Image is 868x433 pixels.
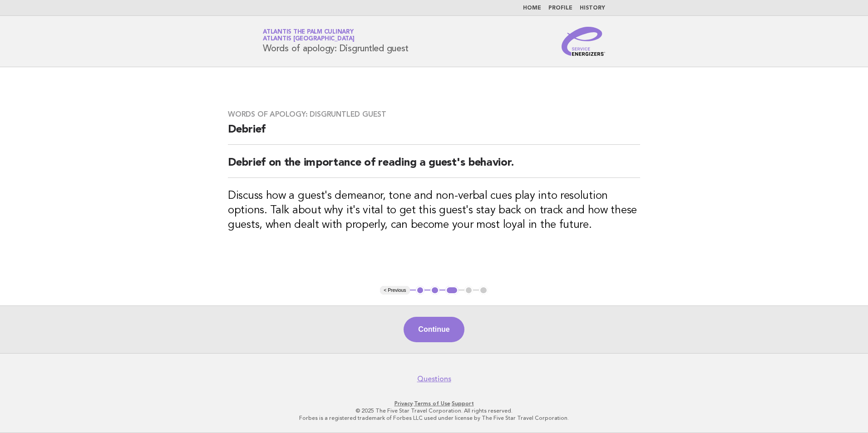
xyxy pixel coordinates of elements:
[430,286,439,295] button: 2
[452,400,474,407] a: Support
[380,286,409,295] button: < Previous
[228,123,640,145] h2: Debrief
[580,5,605,11] a: History
[228,189,640,232] h3: Discuss how a guest's demeanor, tone and non-verbal cues play into resolution options. Talk about...
[404,317,464,342] button: Continue
[395,400,413,407] a: Privacy
[156,414,712,422] p: Forbes is a registered trademark of Forbes LLC used under license by The Five Star Travel Corpora...
[417,374,451,384] a: Questions
[156,407,712,414] p: © 2025 The Five Star Travel Corporation. All rights reserved.
[156,400,712,407] p: · ·
[414,400,450,407] a: Terms of Use
[548,5,572,11] a: Profile
[416,286,425,295] button: 1
[228,156,640,178] h2: Debrief on the importance of reading a guest's behavior.
[263,36,355,42] span: Atlantis [GEOGRAPHIC_DATA]
[445,286,459,295] button: 3
[263,30,408,53] h1: Words of apology: Disgruntled guest
[228,110,640,119] h3: Words of apology: Disgruntled guest
[562,27,605,56] img: Service Energizers
[263,29,355,42] a: Atlantis The Palm CulinaryAtlantis [GEOGRAPHIC_DATA]
[523,5,541,11] a: Home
